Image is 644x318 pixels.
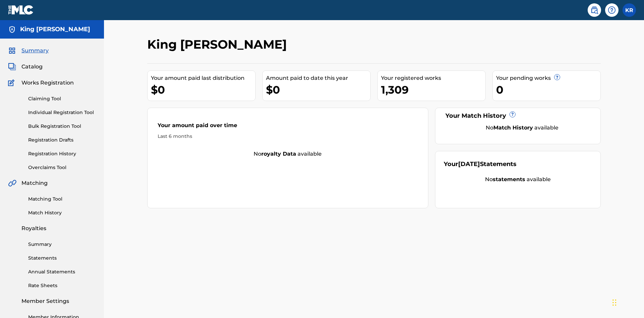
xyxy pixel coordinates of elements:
[28,255,96,262] a: Statements
[21,297,69,305] span: Member Settings
[8,224,16,232] img: Royalties
[8,25,16,34] img: Accounts
[21,63,43,71] span: Catalog
[88,179,96,187] img: expand
[493,124,533,131] strong: Match History
[496,74,600,82] div: Your pending works
[496,82,600,97] div: 0
[610,286,644,318] iframe: Chat Widget
[88,79,96,87] img: expand
[28,241,96,248] a: Summary
[608,6,616,14] img: help
[8,63,43,71] a: CatalogCatalog
[28,150,96,157] a: Registration History
[444,160,517,169] div: Your Statements
[612,293,616,313] div: Drag
[21,79,74,87] span: Works Registration
[88,297,96,305] img: expand
[510,112,515,117] span: ?
[21,47,49,55] span: Summary
[28,123,96,130] a: Bulk Registration Tool
[88,224,96,232] img: expand
[8,5,34,15] img: MLC Logo
[158,133,418,140] div: Last 6 months
[147,37,290,52] h2: King [PERSON_NAME]
[8,47,16,55] img: Summary
[458,160,480,168] span: [DATE]
[444,175,592,183] div: No available
[151,74,255,82] div: Your amount paid last distribution
[28,209,96,216] a: Match History
[266,74,370,82] div: Amount paid to date this year
[28,282,96,289] a: Rate Sheets
[148,150,428,158] div: No available
[28,164,96,171] a: Overclaims Tool
[8,63,16,71] img: Catalog
[554,74,560,80] span: ?
[21,224,46,232] span: Royalties
[21,179,48,187] span: Matching
[590,6,598,14] img: search
[8,297,16,305] img: Member Settings
[8,47,49,55] a: SummarySummary
[266,82,370,97] div: $0
[493,176,525,182] strong: statements
[605,3,619,17] div: Help
[28,109,96,116] a: Individual Registration Tool
[261,151,296,157] strong: royalty data
[28,137,96,144] a: Registration Drafts
[28,268,96,275] a: Annual Statements
[20,25,90,33] h5: King McTesterson
[158,121,418,133] div: Your amount paid over time
[8,79,17,87] img: Works Registration
[8,179,16,187] img: Matching
[588,3,601,17] a: Public Search
[28,196,96,203] a: Matching Tool
[151,82,255,97] div: $0
[381,82,485,97] div: 1,309
[444,111,592,120] div: Your Match History
[452,124,592,132] div: No available
[623,3,636,17] div: User Menu
[28,95,96,102] a: Claiming Tool
[381,74,485,82] div: Your registered works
